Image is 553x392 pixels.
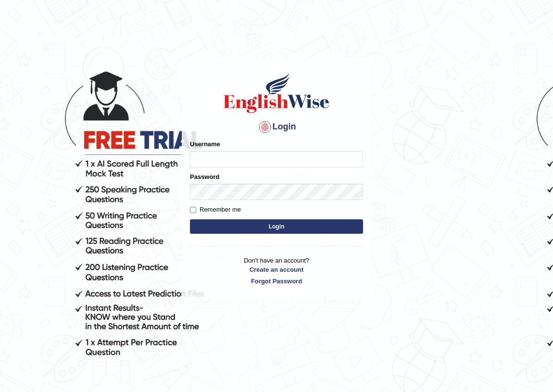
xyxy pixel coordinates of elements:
[190,207,196,213] input: Remember me
[222,71,331,114] img: Logo of English Wise sign in for intelligent practice with AI
[190,172,219,181] label: Password
[190,205,241,215] label: Remember me
[190,139,220,149] label: Username
[190,119,363,135] h4: Login
[190,265,363,274] a: Create an account
[190,219,363,234] button: Login
[190,277,363,286] a: Forgot Password
[190,256,363,286] p: Don't have an account?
